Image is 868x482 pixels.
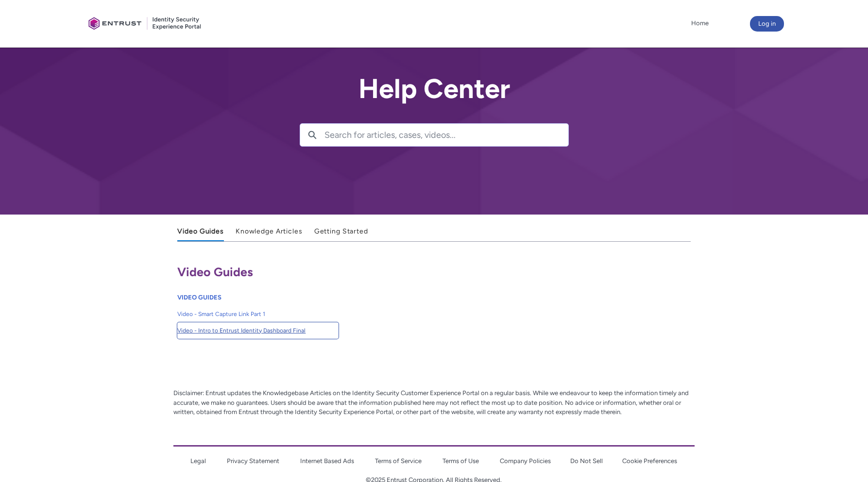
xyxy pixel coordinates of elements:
input: Search for articles, cases, videos... [324,124,568,146]
a: Video - Smart Capture Link Part 1 [177,306,339,322]
span: Video - Smart Capture Link Part 1 [177,310,339,318]
h2: Help Center [300,74,569,104]
a: Knowledge Articles [236,222,303,241]
span: Getting Started [314,227,368,235]
a: Privacy Statement [227,457,279,465]
span: Video Guides [177,227,224,235]
a: Video - Intro to Entrust Identity Dashboard Final [177,322,339,339]
a: Internet Based Ads [300,457,354,465]
a: Video Guides [177,222,224,241]
button: Log in [750,16,784,32]
a: Getting Started [314,222,368,241]
a: Do Not Sell [570,457,603,465]
span: Video - Intro to Entrust Identity Dashboard Final [177,326,339,335]
span: Video Guides [177,265,253,279]
a: Cookie Preferences [622,457,677,465]
p: Disclaimer: Entrust updates the Knowledgebase Articles on the Identity Security Customer Experien... [173,388,694,417]
button: Search [300,124,324,146]
a: Legal [190,457,206,465]
a: Terms of Service [375,457,422,465]
a: Terms of Use [443,457,479,465]
span: Knowledge Articles [236,227,303,235]
iframe: Qualified Messenger [823,437,868,482]
a: Home [689,16,711,31]
a: VIDEO GUIDES [177,294,221,301]
a: Company Policies [500,457,551,465]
